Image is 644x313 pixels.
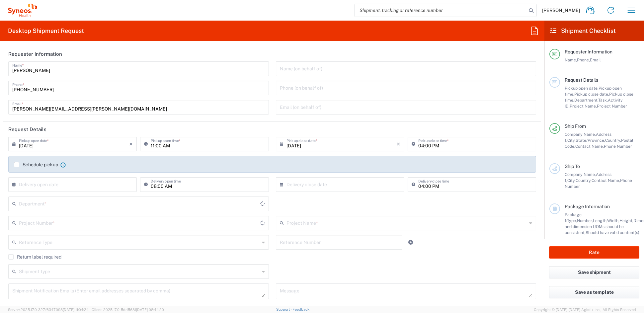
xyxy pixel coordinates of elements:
[136,308,164,312] span: [DATE] 08:44:20
[570,104,597,109] span: Project Name,
[565,49,612,54] span: Requester Information
[567,218,577,223] span: Type,
[577,218,593,223] span: Number,
[567,138,576,143] span: City,
[605,138,621,143] span: Country,
[574,98,598,103] span: Department,
[565,86,599,91] span: Pickup open date,
[129,139,133,149] i: ×
[565,172,596,177] span: Company Name,
[565,77,598,83] span: Request Details
[567,178,576,183] span: City,
[8,254,61,260] label: Return label required
[276,307,293,311] a: Support
[565,57,577,62] span: Name,
[397,139,400,149] i: ×
[534,307,636,313] span: Copyright © [DATE]-[DATE] Agistix Inc., All Rights Reserved
[597,104,627,109] span: Project Number
[592,178,620,183] span: Contact Name,
[565,132,596,137] span: Company Name,
[576,138,605,143] span: State/Province,
[590,57,601,62] span: Email
[576,178,592,183] span: Country,
[292,307,309,311] a: Feedback
[586,230,639,235] span: Should have valid content(s)
[565,164,580,169] span: Ship To
[8,126,46,133] h2: Request Details
[607,218,619,223] span: Width,
[574,92,609,97] span: Pickup close date,
[619,218,633,223] span: Height,
[63,308,89,312] span: [DATE] 11:04:24
[8,308,89,312] span: Server: 2025.17.0-327f6347098
[355,4,526,17] input: Shipment, tracking or reference number
[577,57,590,62] span: Phone,
[8,27,84,35] h2: Desktop Shipment Request
[550,27,616,35] h2: Shipment Checklist
[92,308,164,312] span: Client: 2025.17.0-5dd568f
[604,144,632,149] span: Phone Number
[542,7,580,13] span: [PERSON_NAME]
[549,266,639,278] button: Save shipment
[565,212,582,223] span: Package 1:
[565,123,586,129] span: Ship From
[8,51,62,57] h2: Requester Information
[549,286,639,298] button: Save as template
[565,204,610,209] span: Package Information
[575,144,604,149] span: Contact Name,
[593,218,607,223] span: Length,
[598,98,608,103] span: Task,
[14,162,58,167] label: Schedule pickup
[549,246,639,259] button: Rate
[406,238,415,247] a: Add Reference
